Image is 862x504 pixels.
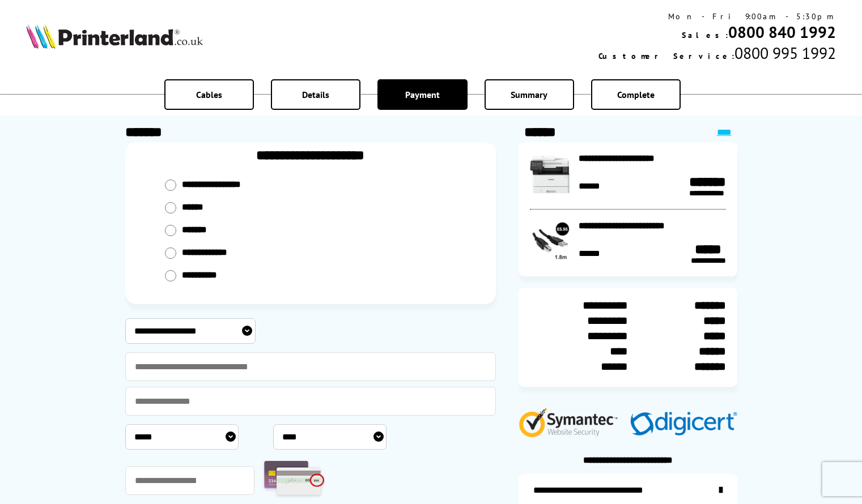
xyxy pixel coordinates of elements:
span: Sales: [682,30,728,40]
span: Details [302,89,329,100]
img: Printerland Logo [26,24,203,49]
span: 0800 995 1992 [734,42,836,63]
span: Payment [405,89,440,100]
span: Summary [511,89,547,100]
span: Customer Service: [598,51,734,61]
div: Mon - Fri 9:00am - 5:30pm [598,11,836,22]
span: Complete [617,89,655,100]
span: Cables [196,89,222,100]
a: 0800 840 1992 [728,22,836,42]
